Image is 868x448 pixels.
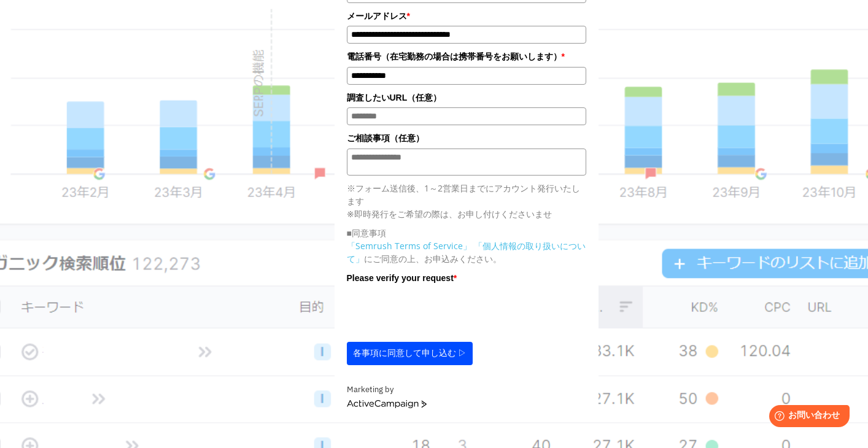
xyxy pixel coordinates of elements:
p: にご同意の上、お申込みください。 [347,239,586,265]
p: ■同意事項 [347,226,586,239]
label: Please verify your request [347,271,586,285]
iframe: reCAPTCHA [347,288,533,336]
a: 「個人情報の取り扱いについて」 [347,240,586,265]
label: 調査したいURL（任意） [347,91,586,104]
label: 電話番号（在宅勤務の場合は携帯番号をお願いします） [347,50,586,63]
iframe: Help widget launcher [759,400,854,434]
div: Marketing by [347,384,586,396]
button: 各事項に同意して申し込む ▷ [347,342,473,365]
label: メールアドレス [347,9,586,23]
a: 「Semrush Terms of Service」 [347,240,471,252]
label: ご相談事項（任意） [347,131,586,145]
p: ※フォーム送信後、1～2営業日までにアカウント発行いたします ※即時発行をご希望の際は、お申し付けくださいませ [347,182,586,220]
